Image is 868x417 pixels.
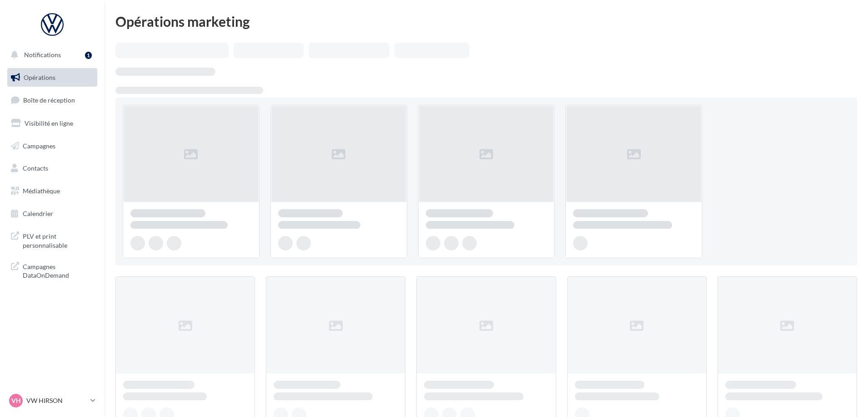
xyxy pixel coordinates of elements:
p: VW HIRSON [26,396,87,405]
a: Campagnes DataOnDemand [5,257,99,284]
div: Opérations marketing [115,15,857,28]
span: VH [11,396,21,405]
span: Boîte de réception [23,96,75,104]
a: Calendrier [5,204,99,223]
span: Calendrier [23,210,53,217]
span: Contacts [23,164,48,172]
div: 1 [85,52,92,59]
a: Visibilité en ligne [5,114,99,133]
span: Médiathèque [23,187,60,195]
span: Opérations [24,74,55,81]
button: Notifications 1 [5,45,95,64]
a: Médiathèque [5,182,99,201]
a: Boîte de réception [5,90,99,110]
a: Opérations [5,68,99,87]
a: VH VW HIRSON [7,392,97,409]
a: PLV et print personnalisable [5,226,99,253]
a: Contacts [5,159,99,178]
span: Campagnes DataOnDemand [23,260,94,280]
span: Visibilité en ligne [25,119,73,127]
a: Campagnes [5,137,99,156]
span: Campagnes [23,142,55,149]
span: Notifications [24,51,61,59]
span: PLV et print personnalisable [23,230,94,250]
